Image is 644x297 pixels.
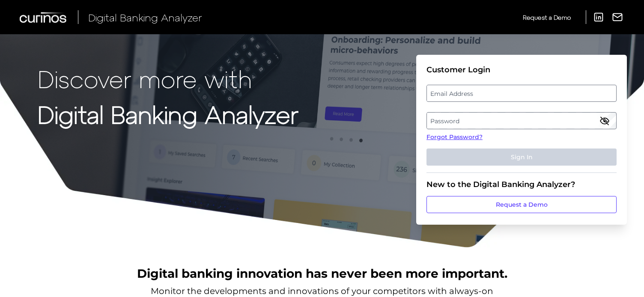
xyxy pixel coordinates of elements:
[426,133,617,142] a: Forgot Password?
[523,10,571,24] a: Request a Demo
[426,65,617,74] div: Customer Login
[426,148,617,166] button: Sign In
[20,12,68,23] img: Curinos
[137,265,507,282] h2: Digital banking innovation has never been more important.
[427,86,616,101] label: Email Address
[426,196,617,213] a: Request a Demo
[523,14,571,21] span: Request a Demo
[426,180,617,189] div: New to the Digital Banking Analyzer?
[427,113,616,128] label: Password
[88,11,202,24] span: Digital Banking Analyzer
[38,65,298,92] p: Discover more with
[38,100,298,128] strong: Digital Banking Analyzer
